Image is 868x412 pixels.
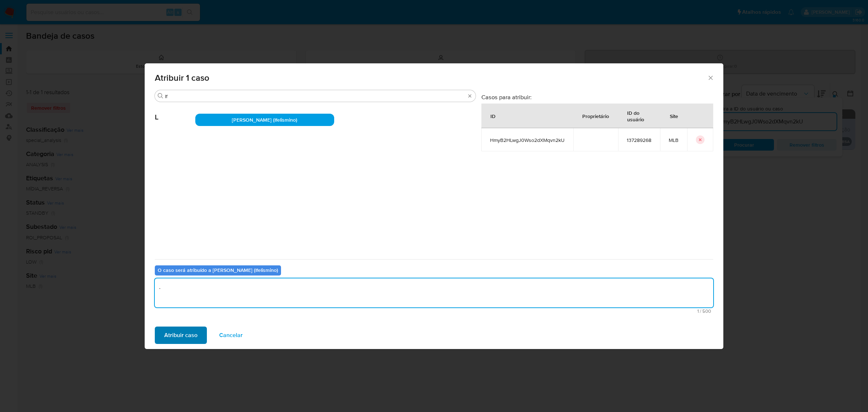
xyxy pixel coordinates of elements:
span: Atribuir 1 caso [155,73,707,82]
button: Cancelar [210,327,252,344]
input: Analista de pesquisa [165,93,465,100]
span: Cancelar [219,327,243,343]
button: Borrar [467,93,473,99]
button: Fechar a janela [707,74,714,81]
button: Buscar [158,93,163,99]
b: O caso será atribuído a [PERSON_NAME] (lfelismino) [158,266,278,274]
span: [PERSON_NAME] (lfelismino) [232,116,297,123]
span: 137289268 [627,137,651,143]
button: Atribuir caso [155,327,207,344]
button: icon-button [696,135,705,144]
div: Site [661,107,687,125]
span: HmyB2HLwgJ0Wso2dXMqvn2kU [490,137,565,143]
div: Proprietário [574,107,618,125]
textarea: . [155,278,713,307]
span: Máximo 500 caracteres [157,309,711,314]
span: Atribuir caso [164,327,197,343]
span: MLB [669,137,678,143]
span: L [155,102,195,122]
div: ID [482,107,504,125]
div: ID do usuário [618,104,660,128]
div: [PERSON_NAME] (lfelismino) [195,114,334,126]
div: assign-modal [145,63,723,349]
h3: Casos para atribuir: [481,93,713,101]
